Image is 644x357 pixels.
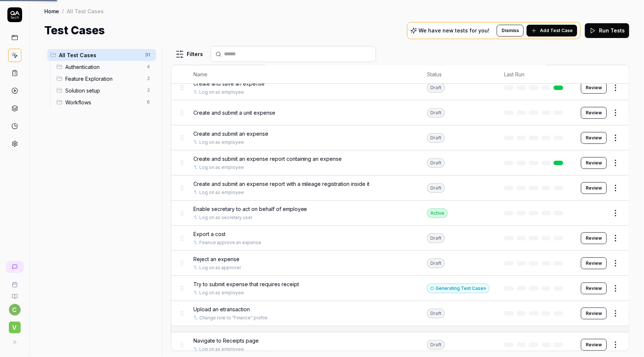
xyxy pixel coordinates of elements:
[171,75,629,100] tr: Create and save an expenseLog on as employeeDraftReview
[585,23,629,38] button: Run Tests
[171,176,629,201] tr: Create and submit an expense report with a mileage registration inside itLog on as employeeDraftR...
[199,89,244,96] a: Log on as employee
[44,22,105,39] h1: Test Cases
[193,180,370,188] span: Create and submit an expense report with a mileage registration inside it
[427,309,445,318] div: Draft
[193,337,259,344] span: Navigate to Receipts page
[581,107,607,119] button: Review
[199,290,244,296] a: Log on as employee
[427,285,489,291] a: Generating Test Case»
[427,233,445,243] div: Draft
[171,226,629,251] tr: Export a costFinance approve an expenseDraftReview
[427,183,445,193] div: Draft
[199,214,252,221] a: Log on as secretary user
[199,189,244,196] a: Log on as employee
[144,74,153,83] span: 2
[581,132,607,144] button: Review
[193,155,342,163] span: Create and submit an expense report containing an expense
[144,62,153,71] span: 4
[199,315,268,321] a: Change role to "Finance" profile
[6,261,24,273] a: New conversation
[540,27,573,34] span: Add Test Case
[497,65,574,84] th: Last Run
[144,86,153,95] span: 2
[54,61,156,73] div: Drag to reorderAuthentication4
[3,316,26,335] button: V
[427,284,489,293] button: Generating Test Case»
[199,164,244,171] a: Log on as employee
[171,150,629,176] tr: Create and submit an expense report containing an expenseLog on as employeeDraftReview
[193,205,307,213] span: Enable secretary to act on behalf of employee
[44,7,59,15] a: Home
[581,182,607,194] button: Review
[171,47,208,62] button: Filters
[193,305,250,313] span: Upload an etransaction
[497,25,524,37] button: Dismiss
[427,208,448,218] div: Active
[427,284,489,293] div: Generating Test Case »
[65,63,143,71] span: Authentication
[427,133,445,143] div: Draft
[427,158,445,168] div: Draft
[65,75,143,83] span: Feature Exploration
[193,109,275,117] span: Create and submit a unit expense
[54,96,156,108] div: Drag to reorderWorkflows6
[193,130,268,138] span: Create and submit an expense
[419,28,489,33] p: We have new tests for you!
[62,7,64,15] div: /
[186,65,420,84] th: Name
[67,7,104,15] div: All Test Cases
[427,108,445,118] div: Draft
[171,301,629,326] tr: Upload an etransactionChange role to "Finance" profileDraftReview
[171,276,629,301] tr: Try to submit expense that requires receiptLog on as employeeGenerating Test Case»Review
[171,201,629,226] tr: Enable secretary to act on behalf of employeeLog on as secretary userActive
[581,232,607,244] button: Review
[171,125,629,150] tr: Create and submit an expenseLog on as employeeDraftReview
[65,87,143,94] span: Solution setup
[581,82,607,94] button: Review
[65,98,143,106] span: Workflows
[3,288,26,299] a: Documentation
[581,257,607,269] button: Review
[193,255,240,263] span: Reject an expense
[171,100,629,125] tr: Create and submit a unit expenseDraftReview
[581,157,607,169] button: Review
[199,264,241,271] a: Log on as approver
[427,340,445,350] div: Draft
[427,83,445,93] div: Draft
[427,259,445,268] div: Draft
[171,251,629,276] tr: Reject an expenseLog on as approverDraftReview
[59,51,141,59] span: All Test Cases
[193,280,299,288] span: Try to submit expense that requires receipt
[581,283,607,294] button: Review
[199,139,244,146] a: Log on as employee
[581,308,607,319] button: Review
[144,98,153,107] span: 6
[581,339,607,351] button: Review
[199,346,244,353] a: Log on as employee
[142,51,153,59] span: 31
[193,230,225,238] span: Export a cost
[3,276,26,288] a: Book a call with us
[9,322,21,333] span: V
[527,25,577,37] button: Add Test Case
[54,73,156,84] div: Drag to reorderFeature Exploration2
[199,239,261,246] a: Finance approve an expense
[9,304,21,316] button: c
[420,65,497,84] th: Status
[54,84,156,96] div: Drag to reorderSolution setup2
